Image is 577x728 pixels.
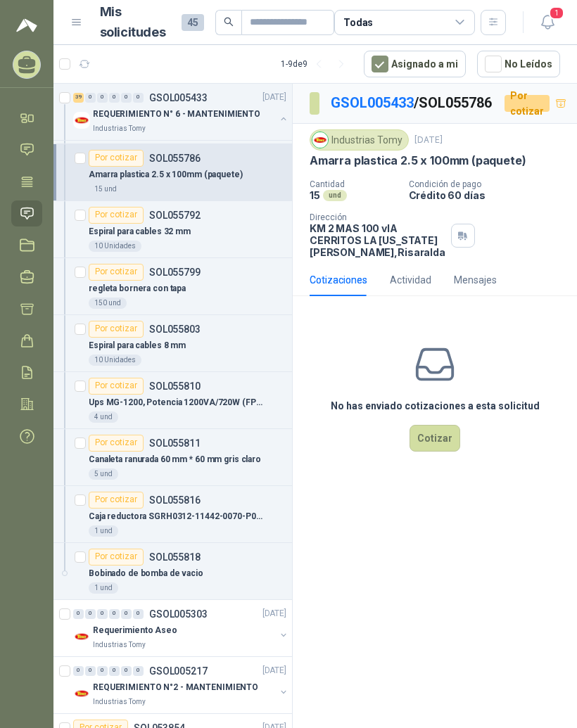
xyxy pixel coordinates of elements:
[343,15,373,30] div: Todas
[149,381,201,391] p: SOL055810
[89,510,264,523] p: Caja reductora SGRH0312-11442-0070-P01/B5-BTESP
[477,51,560,77] button: No Leídos
[89,525,118,537] div: 1 und
[53,486,292,543] a: Por cotizarSOL055816Caja reductora SGRH0312-11442-0070-P01/B5-BTESP1 und
[89,168,243,181] p: Amarra plastica 2.5 x 100mm (paquete)
[89,468,118,480] div: 5 und
[409,179,571,189] p: Condición de pago
[89,150,144,167] div: Por cotizar
[149,438,201,448] p: SOL055811
[89,549,144,566] div: Por cotizar
[93,108,260,122] p: REQUERIMIENTO N° 6 - MANTENIMIENTO
[53,201,292,258] a: Por cotizarSOL055792Espiral para cables 32 mm10 Unidades
[121,609,132,619] div: 0
[89,241,141,252] div: 10 Unidades
[310,272,367,288] div: Cotizaciones
[53,144,292,201] a: Por cotizarSOL055786Amarra plastica 2.5 x 100mm (paquete)15 und
[364,51,466,77] button: Asignado a mi
[89,339,186,352] p: Espiral para cables 8 mm
[410,425,460,452] button: Cotizar
[149,495,201,505] p: SOL055816
[310,129,409,151] div: Industrias Tomy
[89,225,191,238] p: Espiral para cables 32 mm
[262,664,286,677] p: [DATE]
[310,179,398,189] p: Cantidad
[73,685,90,702] img: Company Logo
[224,17,234,27] span: search
[89,492,144,509] div: Por cotizar
[89,435,144,452] div: Por cotizar
[505,95,550,112] div: Por cotizar
[73,609,84,619] div: 0
[149,153,201,163] p: SOL055786
[133,666,144,676] div: 0
[331,398,540,414] h3: No has enviado cotizaciones a esta solicitud
[73,112,90,129] img: Company Logo
[89,355,141,366] div: 10 Unidades
[89,411,118,423] div: 4 und
[89,582,118,594] div: 1 und
[89,298,127,309] div: 150 und
[93,624,177,637] p: Requerimiento Aseo
[149,609,208,619] p: GSOL005303
[53,372,292,429] a: Por cotizarSOL055810Ups MG-1200, Potencia 1200VA/720W (FP: 06), Voltaje nominal 90 - 150 VAC, 60H...
[549,6,564,20] span: 1
[149,324,201,334] p: SOL055803
[331,92,493,114] p: / SOL055786
[93,696,146,708] p: Industrias Tomy
[262,607,286,620] p: [DATE]
[89,378,144,395] div: Por cotizar
[121,666,132,676] div: 0
[73,606,289,651] a: 0 0 0 0 0 0 GSOL005303[DATE] Company LogoRequerimiento AseoIndustrias Tomy
[390,272,431,288] div: Actividad
[73,663,289,708] a: 0 0 0 0 0 0 GSOL005217[DATE] Company LogoREQUERIMIENTO N°2 - MANTENIMIENTOIndustrias Tomy
[149,267,201,277] p: SOL055799
[149,666,208,676] p: GSOL005217
[414,134,443,147] p: [DATE]
[109,93,120,103] div: 0
[89,184,122,195] div: 15 und
[89,282,186,295] p: regleta bornera con tapa
[121,93,132,103] div: 0
[53,429,292,486] a: Por cotizarSOL055811Canaleta ranurada 60 mm * 60 mm gris claro5 und
[89,207,144,224] div: Por cotizar
[93,639,146,651] p: Industrias Tomy
[149,93,208,103] p: GSOL005433
[93,123,146,134] p: Industrias Tomy
[89,396,264,409] p: Ups MG-1200, Potencia 1200VA/720W (FP: 06), Voltaje nominal 90 - 150 VAC, 60Hz, Corriente 6A,
[331,94,414,111] a: GSOL005433
[85,609,96,619] div: 0
[16,17,37,34] img: Logo peakr
[149,210,201,220] p: SOL055792
[73,89,289,134] a: 39 0 0 0 0 0 GSOL005433[DATE] Company LogoREQUERIMIENTO N° 6 - MANTENIMIENTOIndustrias Tomy
[100,2,170,43] h1: Mis solicitudes
[133,609,144,619] div: 0
[85,666,96,676] div: 0
[97,666,108,676] div: 0
[149,552,201,562] p: SOL055818
[323,190,347,201] div: und
[89,567,203,580] p: Bobinado de bomba de vacio
[310,153,526,168] p: Amarra plastica 2.5 x 100mm (paquete)
[93,681,258,694] p: REQUERIMIENTO N°2 - MANTENIMIENTO
[109,609,120,619] div: 0
[182,14,204,31] span: 45
[281,53,353,75] div: 1 - 9 de 9
[85,93,96,103] div: 0
[262,91,286,105] p: [DATE]
[73,93,84,103] div: 39
[310,212,445,222] p: Dirección
[109,666,120,676] div: 0
[89,453,261,466] p: Canaleta ranurada 60 mm * 60 mm gris claro
[53,315,292,372] a: Por cotizarSOL055803Espiral para cables 8 mm10 Unidades
[73,666,84,676] div: 0
[312,132,328,148] img: Company Logo
[73,628,90,645] img: Company Logo
[409,189,571,201] p: Crédito 60 días
[89,321,144,338] div: Por cotizar
[535,10,560,35] button: 1
[310,222,445,258] p: KM 2 MAS 100 vIA CERRITOS LA [US_STATE] [PERSON_NAME] , Risaralda
[97,609,108,619] div: 0
[53,258,292,315] a: Por cotizarSOL055799regleta bornera con tapa150 und
[454,272,497,288] div: Mensajes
